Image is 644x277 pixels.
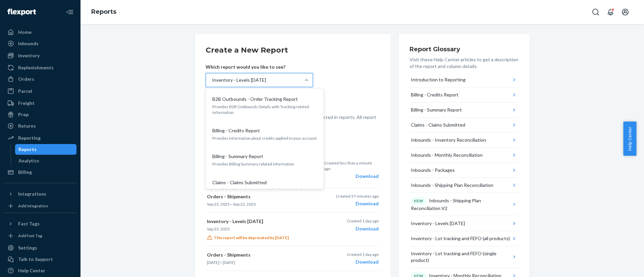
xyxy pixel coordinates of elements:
[410,56,519,70] p: Visit these Help Center articles to get a description of the report and column details.
[411,220,465,227] div: Inventory - Levels [DATE]
[411,91,459,98] div: Billing - Credits Report
[411,167,455,174] div: Inbounds - Packages
[4,62,76,73] a: Replenishments
[206,213,380,246] button: Inventory - Levels [DATE]Sep 23, 2025This report will be deprecated by [DATE]Created 1 day agoDow...
[4,254,76,265] a: Talk to Support
[223,260,235,265] time: [DATE]
[206,246,380,271] button: Orders - Shipments[DATE]—[DATE]Created 1 day agoDownload
[414,198,423,204] p: NEW
[212,127,260,134] p: Billing - Credits Report
[212,96,298,102] p: B2B Outbounds - Order Tracking Report
[4,109,76,120] a: Prep
[7,9,36,15] img: Flexport logo
[212,153,263,160] p: Billing - Summary Report
[63,5,76,19] button: Close Navigation
[4,218,76,229] button: Fast Tags
[207,260,320,265] p: —
[18,123,36,129] div: Returns
[4,189,76,199] button: Integrations
[15,144,77,155] a: Reports
[212,104,317,115] p: Provides B2B Outbounds Details with Tracking related information
[4,27,76,38] a: Home
[604,5,617,19] button: Open notifications
[411,122,465,128] div: Claims - Claims Submitted
[211,77,212,83] input: Inventory - Levels [DATE]B2B Outbounds - Order Tracking ReportProvides B2B Outbounds Details with...
[18,135,41,141] div: Reporting
[324,160,379,171] p: Created less than a minute ago
[410,178,519,193] button: Inbounds - Shipping Plan Reconciliation
[411,137,486,143] div: Inbounds - Inventory Reconciliation
[18,88,32,94] div: Parcel
[410,246,519,268] button: Inventory - Lot tracking and FEFO (single product)
[347,225,379,232] div: Download
[619,5,632,19] button: Open account menu
[4,202,76,210] a: Add Integration
[207,260,219,265] time: [DATE]
[347,218,379,224] p: Created 1 day ago
[410,231,519,246] button: Inventory - Lot tracking and FEFO (all products)
[91,8,116,15] a: Reports
[207,201,320,207] p: —
[212,161,317,167] p: Provides Billing Summary related information
[410,118,519,133] button: Claims - Claims Submitted
[347,252,379,257] p: Created 1 day ago
[212,77,266,83] div: Inventory - Levels [DATE]
[411,76,466,83] div: Introduction to Reporting
[206,188,380,213] button: Orders - ShipmentsSep 23, 2025—Sep 23, 2025Created 37 minutes agoDownload
[206,64,313,70] p: Which report would you like to see?
[623,122,636,156] button: Help Center
[410,45,519,54] h3: Report Glossary
[15,155,77,166] a: Analytics
[207,193,320,200] p: Orders - Shipments
[410,163,519,178] button: Inbounds - Packages
[18,100,35,107] div: Freight
[207,218,320,225] p: Inventory - Levels [DATE]
[410,72,519,87] button: Introduction to Reporting
[411,107,462,113] div: Billing - Summary Report
[4,74,76,84] a: Orders
[18,203,48,209] div: Add Integration
[336,193,379,199] p: Created 37 minutes ago
[4,133,76,143] a: Reporting
[18,40,39,47] div: Inbounds
[207,252,320,258] p: Orders - Shipments
[4,121,76,131] a: Returns
[18,64,54,71] div: Replenishments
[347,259,379,265] div: Download
[410,148,519,163] button: Inbounds - Monthly Reconciliation
[18,76,34,82] div: Orders
[411,152,483,158] div: Inbounds - Monthly Reconciliation
[18,256,53,263] div: Talk to Support
[411,235,510,242] div: Inventory - Lot tracking and FEFO (all products)
[4,98,76,109] a: Freight
[212,135,317,141] p: Provides information about credits applied to your account
[324,173,379,180] div: Download
[4,86,76,96] a: Parcel
[18,191,46,197] div: Integrations
[18,146,37,153] div: Reports
[18,220,40,227] div: Fast Tags
[18,111,29,118] div: Prep
[4,265,76,276] a: Help Center
[207,202,230,207] time: Sep 23, 2025
[18,233,42,238] div: Add Fast Tag
[411,250,511,264] div: Inventory - Lot tracking and FEFO (single product)
[410,133,519,148] button: Inbounds - Inventory Reconciliation
[18,52,40,59] div: Inventory
[411,197,511,212] div: Inbounds - Shipping Plan Reconciliation V2
[589,5,602,19] button: Open Search Box
[4,38,76,49] a: Inbounds
[336,200,379,207] div: Download
[233,202,256,207] time: Sep 23, 2025
[410,216,519,231] button: Inventory - Levels [DATE]
[18,267,45,274] div: Help Center
[4,50,76,61] a: Inventory
[206,45,380,56] h2: Create a New Report
[207,235,320,240] p: This report will be deprecated by [DATE]
[4,232,76,240] a: Add Fast Tag
[18,29,32,36] div: Home
[4,243,76,253] a: Settings
[410,102,519,118] button: Billing - Summary Report
[411,182,493,189] div: Inbounds - Shipping Plan Reconciliation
